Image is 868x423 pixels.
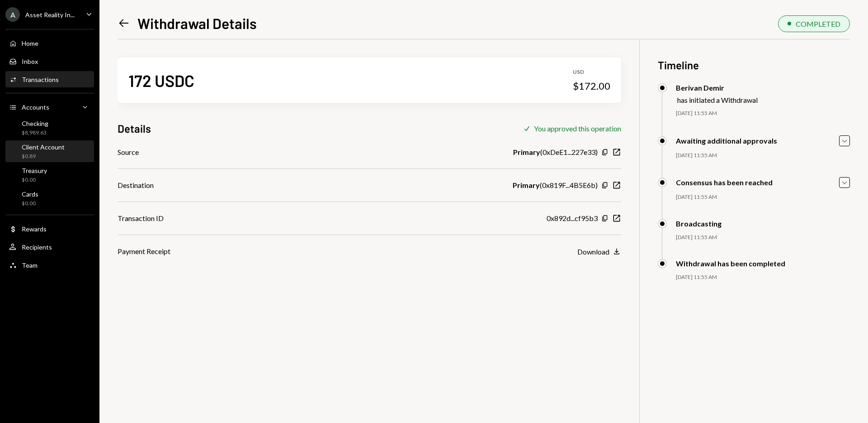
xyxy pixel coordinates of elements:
a: Inbox [5,53,94,69]
a: Transactions [5,71,94,87]
div: Payment Receipt [118,246,170,257]
div: ( 0xDeE1...227e33 ) [513,147,598,158]
div: $8,989.63 [22,129,48,137]
a: Home [5,35,94,51]
h3: Timeline [658,58,850,72]
div: Accounts [22,103,49,111]
div: ( 0x819F...4B5E6b ) [513,180,598,191]
div: Inbox [22,58,38,65]
div: You approved this operation [534,124,621,133]
b: Primary [513,147,540,158]
a: Client Account$0.89 [5,140,94,162]
div: Consensus has been reached [676,178,773,187]
div: Asset Reality In... [25,11,75,19]
div: Treasury [22,167,47,174]
a: Treasury$0.00 [5,164,94,186]
div: $0.00 [22,200,38,207]
div: Berivan Demir [676,83,758,92]
div: COMPLETED [796,19,840,28]
div: Download [577,247,609,256]
div: USD [573,68,610,76]
div: 0x892d...cf95b3 [547,213,598,224]
div: $0.00 [22,176,47,184]
a: Rewards [5,221,94,237]
div: Client Account [22,143,65,151]
b: Primary [513,180,540,191]
div: [DATE] 11:55 AM [676,234,850,241]
div: Home [22,39,38,47]
div: A [5,7,20,22]
h3: Details [118,121,151,136]
div: $0.89 [22,153,65,160]
div: Transactions [22,76,59,83]
div: Cards [22,190,38,198]
div: Awaiting additional approvals [676,136,777,145]
a: Recipients [5,239,94,255]
div: Transaction ID [118,213,164,224]
div: Broadcasting [676,219,722,228]
a: Team [5,257,94,273]
a: Checking$8,989.63 [5,117,94,139]
div: 172 USDC [128,70,194,91]
button: Download [577,247,621,257]
div: Recipients [22,243,52,251]
div: [DATE] 11:55 AM [676,152,850,159]
div: Team [22,261,38,269]
div: $172.00 [573,80,610,92]
div: Destination [118,180,154,191]
div: has initiated a Withdrawal [677,96,758,104]
a: Cards$0.00 [5,187,94,209]
div: Rewards [22,225,47,233]
div: [DATE] 11:55 AM [676,274,850,281]
h1: Withdrawal Details [137,14,257,32]
a: Accounts [5,99,94,115]
div: [DATE] 11:55 AM [676,110,850,117]
div: Source [118,147,139,158]
div: Withdrawal has been completed [676,259,785,268]
div: [DATE] 11:55 AM [676,193,850,201]
div: Checking [22,120,48,127]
